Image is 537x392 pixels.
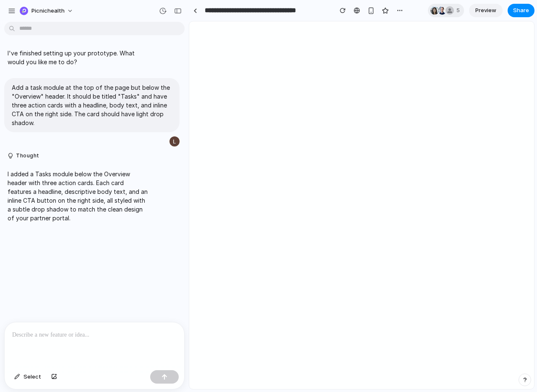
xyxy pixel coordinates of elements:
[428,4,464,17] div: 5
[12,83,172,127] p: Add a task module at the top of the page but below the "Overview" header. It should be titled "Ta...
[23,373,41,381] span: Select
[469,4,503,17] a: Preview
[8,49,148,66] p: I've finished setting up your prototype. What would you like me to do?
[10,370,45,384] button: Select
[8,170,148,222] p: I added a Tasks module below the Overview header with three action cards. Each card features a he...
[513,6,529,15] span: Share
[31,7,65,15] span: picnichealth
[475,6,496,15] span: Preview
[456,6,462,15] span: 5
[508,4,534,17] button: Share
[16,4,78,18] button: picnichealth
